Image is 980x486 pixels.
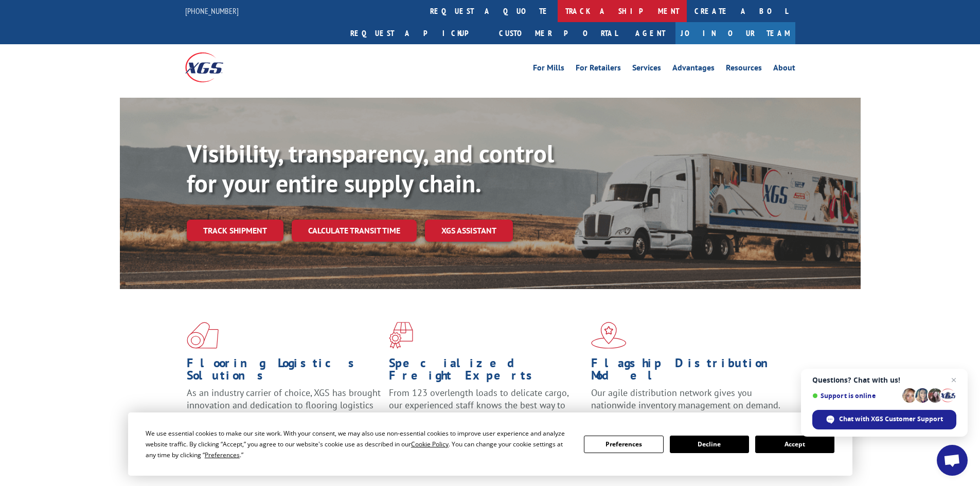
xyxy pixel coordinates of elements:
[187,357,381,387] h1: Flooring Logistics Solutions
[812,376,956,384] span: Questions? Chat with us!
[205,451,240,459] span: Preferences
[187,137,554,199] b: Visibility, transparency, and control for your entire supply chain.
[937,445,968,476] div: Open chat
[726,64,762,75] a: Resources
[812,410,956,429] div: Chat with XGS Customer Support
[812,392,899,400] span: Support is online
[625,22,675,44] a: Agent
[672,64,715,75] a: Advantages
[491,22,625,44] a: Customer Portal
[146,428,572,460] div: We use essential cookies to make our site work. With your consent, we may also use non-essential ...
[187,220,283,241] a: Track shipment
[185,6,239,16] a: [PHONE_NUMBER]
[425,220,513,242] a: XGS ASSISTANT
[533,64,564,75] a: For Mills
[584,436,663,453] button: Preferences
[948,374,960,386] span: Close chat
[591,357,786,387] h1: Flagship Distribution Model
[839,415,943,424] span: Chat with XGS Customer Support
[389,322,413,349] img: xgs-icon-focused-on-flooring-red
[389,357,583,387] h1: Specialized Freight Experts
[591,322,627,349] img: xgs-icon-flagship-distribution-model-red
[576,64,621,75] a: For Retailers
[187,387,381,423] span: As an industry carrier of choice, XGS has brought innovation and dedication to flooring logistics...
[670,436,749,453] button: Decline
[675,22,795,44] a: Join Our Team
[755,436,834,453] button: Accept
[632,64,661,75] a: Services
[343,22,491,44] a: Request a pickup
[389,387,583,433] p: From 123 overlength loads to delicate cargo, our experienced staff knows the best way to move you...
[411,440,449,448] span: Cookie Policy
[773,64,795,75] a: About
[187,322,219,349] img: xgs-icon-total-supply-chain-intelligence-red
[292,220,417,242] a: Calculate transit time
[128,412,852,476] div: Cookie Consent Prompt
[591,387,780,411] span: Our agile distribution network gives you nationwide inventory management on demand.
